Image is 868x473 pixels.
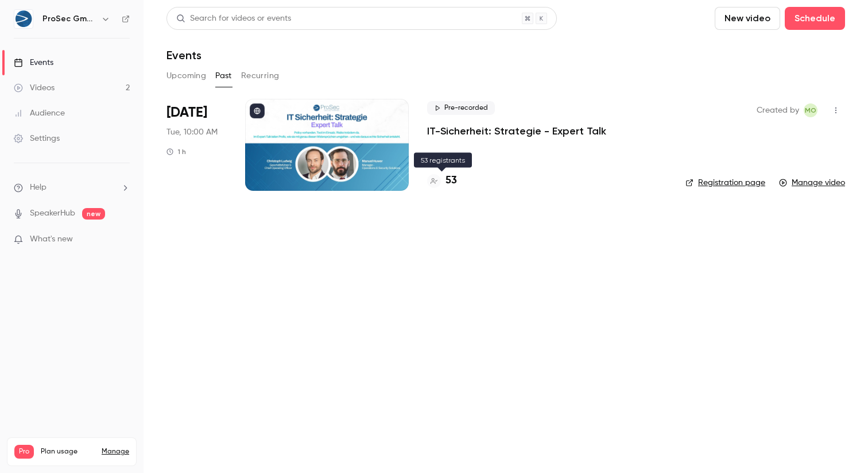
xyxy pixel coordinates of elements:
[82,208,105,220] span: new
[14,182,130,194] li: help-dropdown-opener
[805,103,816,117] span: MO
[166,147,186,156] div: 1 h
[166,48,201,62] h1: Events
[14,57,53,68] div: Events
[427,101,495,115] span: Pre-recorded
[14,445,34,459] span: Pro
[41,447,95,456] span: Plan usage
[785,7,845,30] button: Schedule
[427,124,606,138] a: IT-Sicherheit: Strategie - Expert Talk
[757,103,799,117] span: Created by
[176,13,291,25] div: Search for videos or events
[166,67,206,85] button: Upcoming
[804,103,817,117] span: MD Operative
[166,103,207,122] span: [DATE]
[30,207,75,220] a: SpeakerHub
[166,99,227,191] div: Sep 23 Tue, 10:00 AM (Europe/Berlin)
[715,7,780,30] button: New video
[42,13,96,25] h6: ProSec GmbH
[215,67,232,85] button: Past
[685,177,765,189] a: Registration page
[14,107,65,119] div: Audience
[30,233,73,245] span: What's new
[14,133,60,144] div: Settings
[427,173,457,189] a: 53
[14,10,33,28] img: ProSec GmbH
[779,177,845,189] a: Manage video
[102,447,129,456] a: Manage
[241,67,280,85] button: Recurring
[445,173,457,189] h4: 53
[166,126,218,138] span: Tue, 10:00 AM
[30,182,46,194] span: Help
[14,82,55,94] div: Videos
